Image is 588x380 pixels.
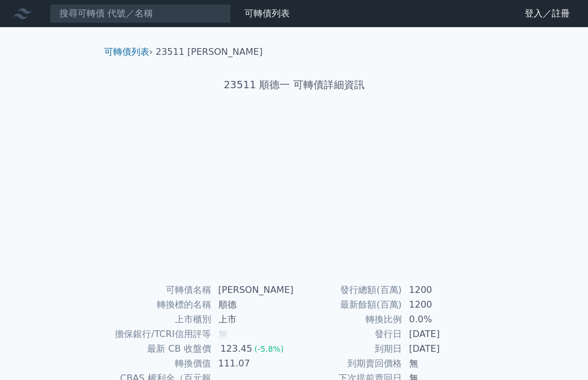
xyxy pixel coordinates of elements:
a: 登入／註冊 [516,5,579,23]
td: 轉換價值 [109,356,212,371]
span: (-5.8%) [255,344,284,353]
a: 可轉債列表 [244,8,290,19]
a: 可轉債列表 [104,46,149,57]
td: 到期日 [294,342,402,356]
td: 上市櫃別 [109,312,212,327]
td: 到期賣回價格 [294,356,402,371]
td: 順德 [212,297,294,312]
td: 無 [402,356,480,371]
td: 0.0% [402,312,480,327]
td: 最新餘額(百萬) [294,297,402,312]
td: 發行總額(百萬) [294,283,402,297]
div: 123.45 [218,342,255,356]
li: 23511 [PERSON_NAME] [156,45,263,59]
td: 轉換標的名稱 [109,297,212,312]
td: [PERSON_NAME] [212,283,294,297]
li: › [104,45,153,59]
td: 可轉債名稱 [109,283,212,297]
td: 上市 [212,312,294,327]
span: 無 [218,329,228,339]
td: 擔保銀行/TCRI信用評等 [109,327,212,342]
td: 111.07 [212,356,294,371]
td: [DATE] [402,327,480,342]
input: 搜尋可轉債 代號／名稱 [50,4,231,23]
td: 最新 CB 收盤價 [109,342,212,356]
td: 1200 [402,283,480,297]
iframe: Chat Widget [531,326,588,380]
td: 發行日 [294,327,402,342]
td: 轉換比例 [294,312,402,327]
h1: 23511 順德一 可轉債詳細資訊 [95,77,493,93]
td: [DATE] [402,342,480,356]
td: 1200 [402,297,480,312]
